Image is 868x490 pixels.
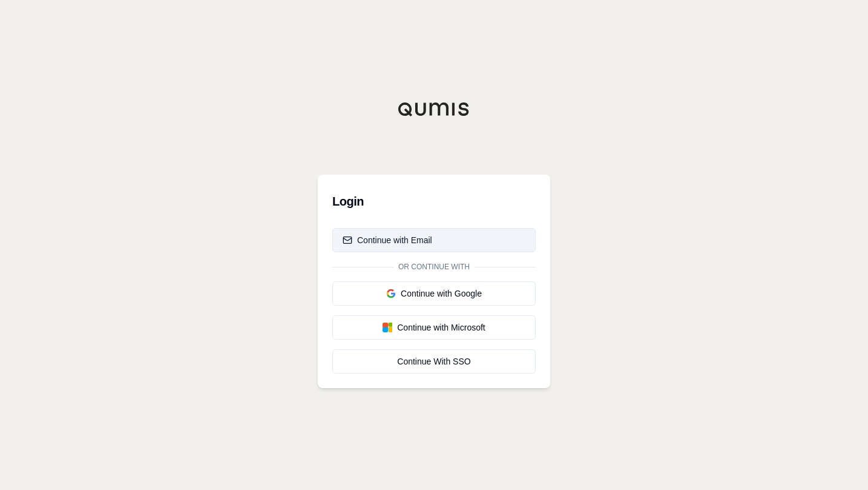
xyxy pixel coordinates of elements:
a: Continue With SSO [332,349,536,374]
button: Continue with Google [332,281,536,306]
img: Qumis [398,102,470,116]
div: Continue with Google [343,287,525,300]
div: Continue with Email [343,234,432,246]
span: Or continue with [393,262,475,272]
h3: Login [332,189,536,213]
div: Continue With SSO [343,355,525,367]
button: Continue with Email [332,228,536,252]
button: Continue with Microsoft [332,315,536,340]
div: Continue with Microsoft [343,321,525,334]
